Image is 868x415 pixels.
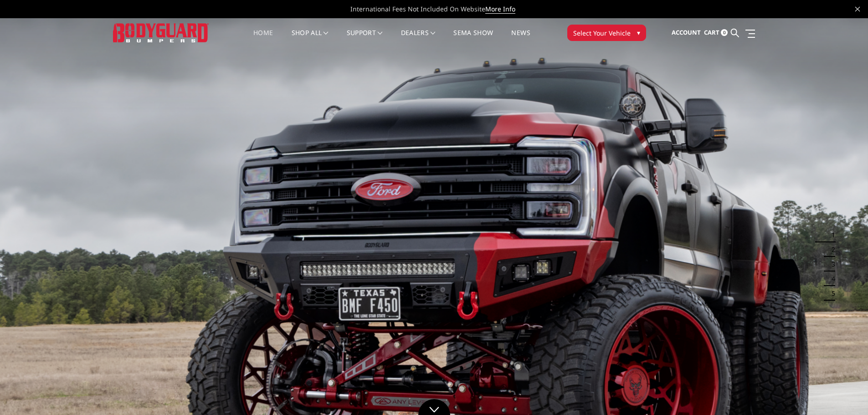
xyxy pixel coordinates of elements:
a: Dealers [401,30,436,47]
a: Account [672,20,701,45]
a: shop all [292,30,329,47]
button: 5 of 5 [826,286,835,301]
a: SEMA Show [453,30,493,47]
a: More Info [485,5,515,14]
span: Cart [704,28,719,36]
button: 3 of 5 [826,257,835,272]
a: Support [347,30,383,47]
button: 4 of 5 [826,272,835,286]
button: Select Your Vehicle [567,25,646,41]
span: 0 [721,29,728,36]
span: ▾ [637,28,640,37]
a: Cart 0 [704,20,728,45]
img: BODYGUARD BUMPERS [113,23,209,42]
button: 1 of 5 [826,228,835,242]
a: Click to Down [418,399,450,415]
a: Home [253,30,273,47]
button: 2 of 5 [826,242,835,257]
a: News [511,30,530,47]
span: Select Your Vehicle [573,28,631,38]
span: Account [672,28,701,36]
